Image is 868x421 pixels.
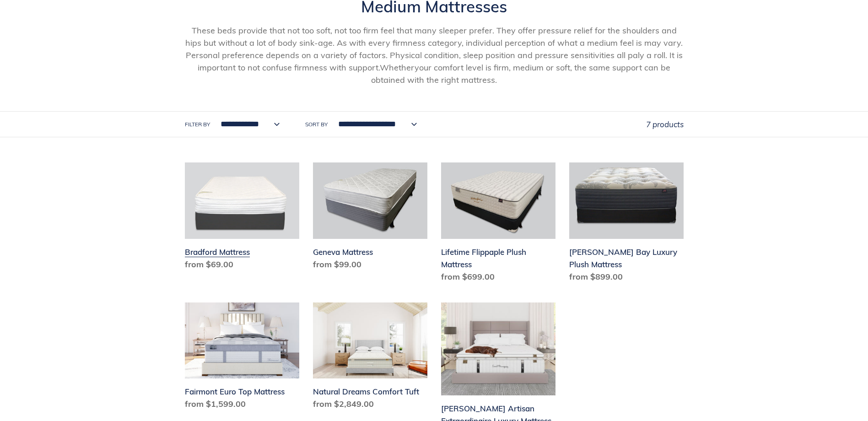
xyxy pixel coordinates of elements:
[646,119,684,129] span: 7 products
[185,24,684,86] p: These beds provide that not too soft, not too firm feel that many sleeper prefer. They offer pres...
[185,302,299,414] a: Fairmont Euro Top Mattress
[569,162,684,286] a: Chadwick Bay Luxury Plush Mattress
[305,120,328,129] label: Sort by
[313,302,427,414] a: Natural Dreams Comfort Tuft
[185,120,210,129] label: Filter by
[313,162,427,274] a: Geneva Mattress
[185,162,299,274] a: Bradford Mattress
[380,62,415,73] span: Whether
[441,162,555,286] a: Lifetime Flippaple Plush Mattress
